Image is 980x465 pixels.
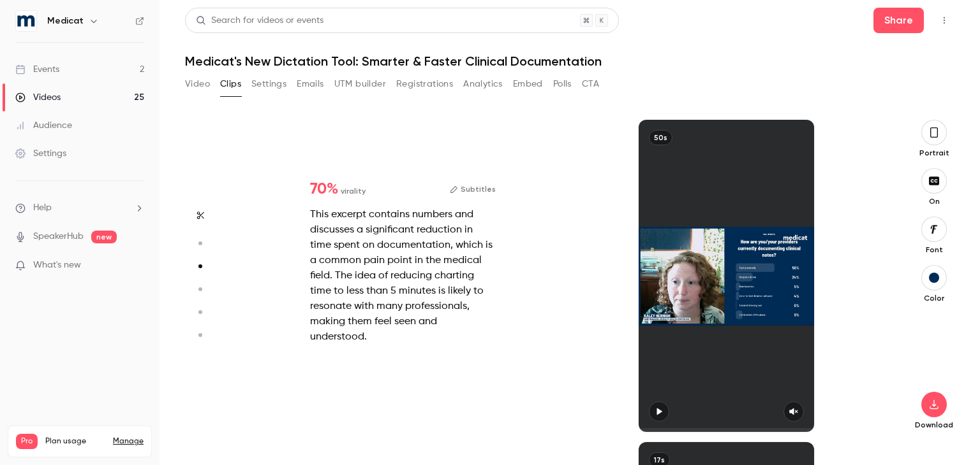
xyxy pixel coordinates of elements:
[15,91,61,104] div: Videos
[914,293,954,303] p: Color
[15,201,144,215] li: help-dropdown-opener
[185,74,210,94] button: Video
[220,74,241,94] button: Clips
[914,148,954,158] p: Portrait
[310,182,338,197] span: 70 %
[334,74,386,94] button: UTM builder
[251,74,286,94] button: Settings
[297,74,323,94] button: Emails
[33,230,84,243] a: SpeakerHub
[196,14,323,27] div: Search for videos or events
[873,8,924,33] button: Share
[341,185,366,197] span: virality
[914,420,954,430] p: Download
[582,74,599,94] button: CTA
[45,436,105,447] span: Plan usage
[113,436,144,447] a: Manage
[15,63,59,76] div: Events
[553,74,572,94] button: Polls
[934,10,954,31] button: Top Bar Actions
[914,245,954,255] p: Font
[396,74,453,94] button: Registrations
[513,74,543,94] button: Embed
[33,259,81,272] span: What's new
[47,15,84,27] h6: Medicat
[91,231,117,243] span: new
[16,434,38,449] span: Pro
[185,54,954,69] h1: Medicat's New Dictation Tool: Smarter & Faster Clinical Documentation
[450,182,496,197] button: Subtitles
[16,11,36,31] img: Medicat
[914,196,954,206] p: On
[15,119,72,132] div: Audience
[33,201,52,215] span: Help
[15,147,66,160] div: Settings
[310,207,496,345] div: This excerpt contains numbers and discusses a significant reduction in time spent on documentatio...
[463,74,503,94] button: Analytics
